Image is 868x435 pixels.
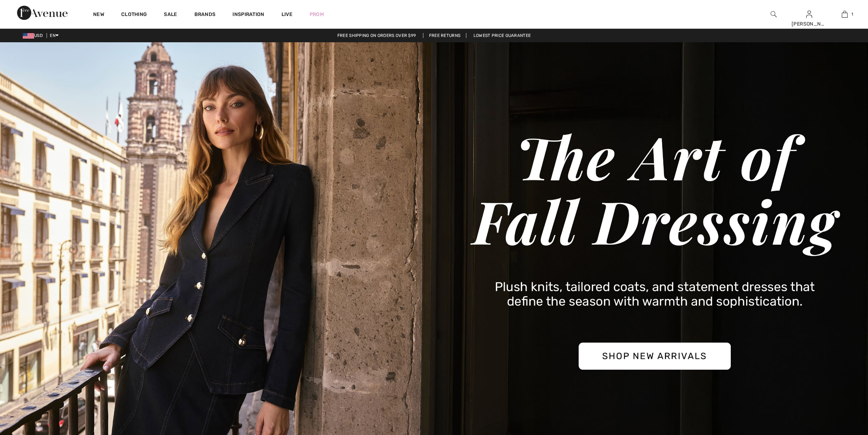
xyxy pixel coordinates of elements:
[806,11,812,17] a: Sign In
[50,33,59,38] span: EN
[423,33,467,38] a: Free Returns
[17,6,68,20] img: 1ère Avenue
[806,10,812,18] img: My Info
[851,11,853,17] span: 1
[310,11,324,18] a: Prom
[771,10,777,18] img: search the website
[194,11,216,19] a: Brands
[23,33,34,39] img: US Dollar
[468,33,537,38] a: Lowest Price Guarantee
[282,11,293,18] a: Live
[93,11,104,19] a: New
[121,11,147,19] a: Clothing
[232,11,264,19] span: Inspiration
[23,33,45,38] span: USD
[332,33,422,38] a: Free shipping on orders over $99
[792,20,826,28] div: [PERSON_NAME]
[842,10,848,18] img: My Bag
[827,10,862,18] a: 1
[164,11,177,19] a: Sale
